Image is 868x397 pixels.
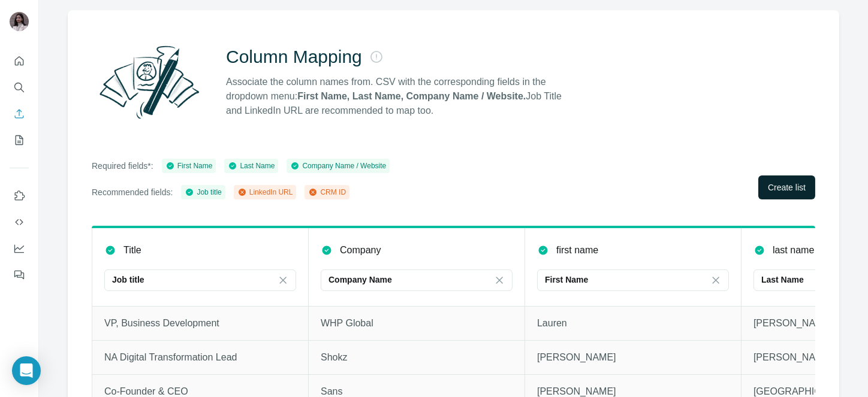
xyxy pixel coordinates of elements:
p: First Name [545,274,588,286]
button: Quick start [10,50,29,72]
button: Search [10,77,29,98]
button: Enrich CSV [10,103,29,125]
p: VP, Business Development [104,316,296,331]
div: Job title [185,187,221,198]
p: first name [556,243,598,257]
div: First Name [165,160,213,171]
p: Shokz [321,350,513,365]
div: LinkedIn URL [237,187,293,198]
span: Create list [768,181,806,193]
div: Company Name / Website [290,160,386,171]
button: Use Surfe on LinkedIn [10,185,29,207]
p: Recommended fields: [92,186,173,198]
p: Job title [112,274,144,286]
button: Use Surfe API [10,211,29,233]
p: Lauren [537,316,729,331]
div: Open Intercom Messenger [12,356,41,385]
h2: Column Mapping [226,46,362,68]
strong: First Name, Last Name, Company Name / Website. [297,91,526,101]
img: Avatar [10,12,29,31]
p: Company [340,243,381,257]
p: Company Name [328,274,392,286]
p: Required fields*: [92,160,153,172]
p: NA Digital Transformation Lead [104,350,296,365]
button: Create list [758,175,815,199]
button: My lists [10,129,29,151]
p: Associate the column names from. CSV with the corresponding fields in the dropdown menu: Job Titl... [226,75,572,118]
p: last name [773,243,814,257]
p: Title [123,243,141,257]
div: CRM ID [308,187,346,198]
img: Surfe Illustration - Column Mapping [92,39,207,125]
div: Last Name [228,160,275,171]
p: [PERSON_NAME] [537,350,729,365]
p: WHP Global [321,316,513,331]
button: Dashboard [10,238,29,259]
button: Feedback [10,264,29,286]
p: Last Name [761,274,804,286]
